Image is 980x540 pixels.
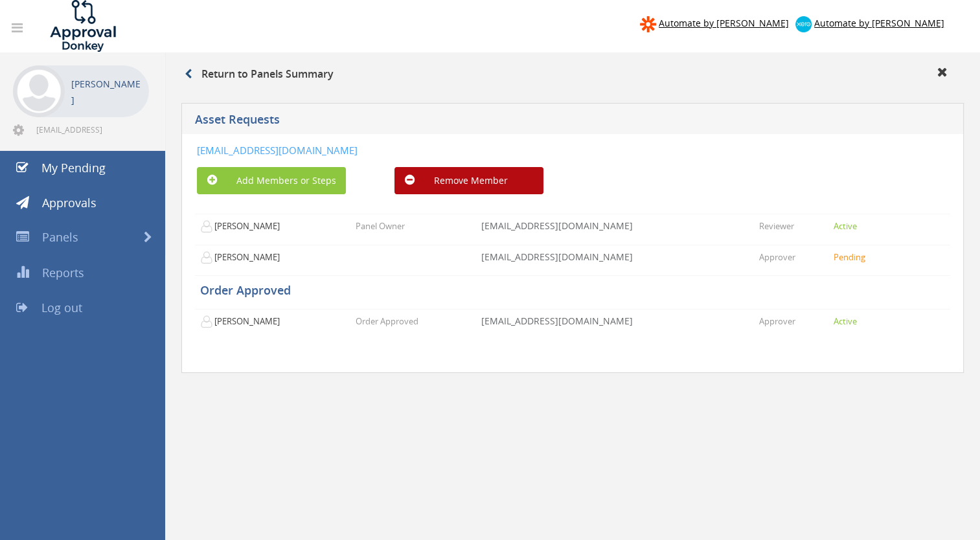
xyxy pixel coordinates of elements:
small: Pending [834,251,865,263]
td: [EMAIL_ADDRESS][DOMAIN_NAME] [476,309,754,340]
p: Approver [759,315,795,328]
span: My Pending [41,160,106,175]
span: Log out [41,300,82,315]
p: Approver [759,251,795,264]
p: [PERSON_NAME] [200,251,280,264]
span: Approvals [42,195,97,210]
p: [PERSON_NAME] [71,76,142,108]
span: Reports [42,265,84,280]
span: Automate by [PERSON_NAME] [814,17,944,29]
p: Order Approved [356,315,418,328]
span: [EMAIL_ADDRESS][DOMAIN_NAME] [36,124,146,135]
h3: Return to Panels Summary [185,69,334,80]
p: Panel Owner [356,220,405,232]
h5: Asset Requests [195,113,726,129]
button: Add Members or Steps [197,167,346,194]
img: xero-logo.png [795,16,812,32]
td: [EMAIL_ADDRESS][DOMAIN_NAME] [476,245,754,276]
p: [PERSON_NAME] [200,315,280,328]
small: Active [834,220,857,232]
p: [PERSON_NAME] [200,220,280,233]
small: Active [834,315,857,327]
a: [EMAIL_ADDRESS][DOMAIN_NAME] [197,144,358,157]
img: zapier-logomark.png [640,16,656,32]
span: Panels [42,229,78,245]
h5: Order Approved [200,284,945,297]
button: Remove Member [394,167,543,194]
td: [EMAIL_ADDRESS][DOMAIN_NAME] [476,214,754,245]
span: Automate by [PERSON_NAME] [659,17,789,29]
p: Reviewer [759,220,794,232]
